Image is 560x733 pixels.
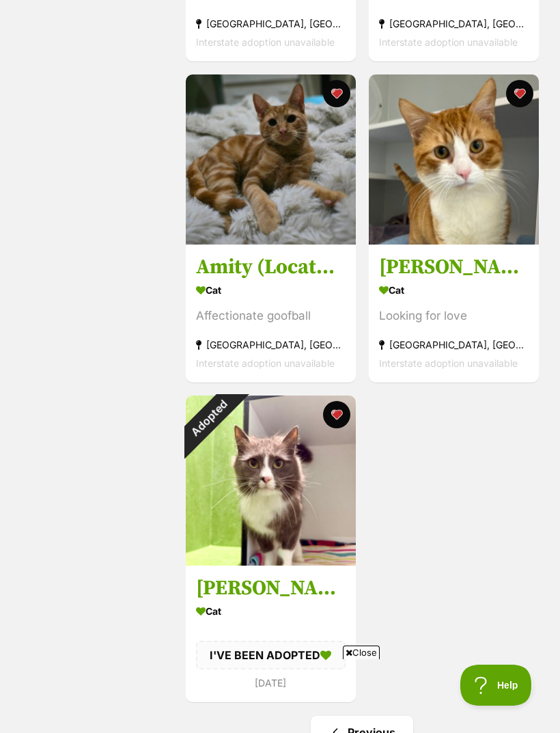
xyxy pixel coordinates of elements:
[196,335,346,354] div: [GEOGRAPHIC_DATA], [GEOGRAPHIC_DATA]
[186,244,356,383] a: Amity (Located in [GEOGRAPHIC_DATA]) Cat Affectionate goofball [GEOGRAPHIC_DATA], [GEOGRAPHIC_DAT...
[186,555,356,568] a: Adopted
[379,307,529,325] div: Looking for love
[186,74,356,245] img: Amity (Located in Wantirna South)
[31,665,529,726] iframe: Advertisement
[460,665,533,706] iframe: Help Scout Beacon - Open
[196,641,346,669] div: I'VE BEEN ADOPTED
[196,357,335,369] span: Interstate adoption unavailable
[369,244,539,383] a: [PERSON_NAME] Cat Looking for love [GEOGRAPHIC_DATA], [GEOGRAPHIC_DATA] Interstate adoption unava...
[379,36,518,48] span: Interstate adoption unavailable
[196,36,335,48] span: Interstate adoption unavailable
[196,254,346,280] h3: Amity (Located in [GEOGRAPHIC_DATA])
[505,80,533,107] button: favourite
[186,565,356,702] a: [PERSON_NAME] Cat I'VE BEEN ADOPTED [DATE] favourite
[379,335,529,354] div: [GEOGRAPHIC_DATA], [GEOGRAPHIC_DATA]
[196,307,346,325] div: Affectionate goofball
[369,74,539,245] img: Elton John
[168,378,249,459] div: Adopted
[196,280,346,300] div: Cat
[379,14,529,33] div: [GEOGRAPHIC_DATA], [GEOGRAPHIC_DATA]
[379,357,518,369] span: Interstate adoption unavailable
[196,601,346,621] div: Cat
[196,14,346,33] div: [GEOGRAPHIC_DATA], [GEOGRAPHIC_DATA]
[323,401,350,428] button: favourite
[323,80,350,107] button: favourite
[379,280,529,300] div: Cat
[379,254,529,280] h3: [PERSON_NAME]
[343,646,380,659] span: Close
[186,396,356,566] img: Luna
[196,575,346,601] h3: [PERSON_NAME]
